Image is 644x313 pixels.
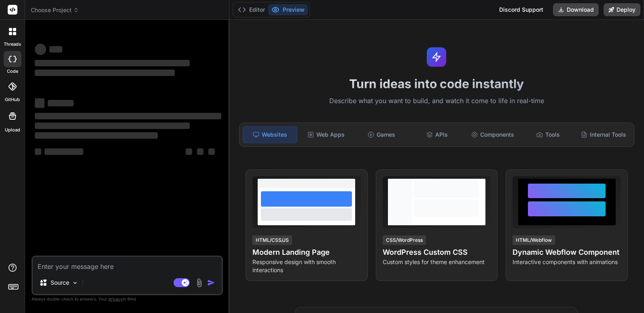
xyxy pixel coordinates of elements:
span: ‌ [35,132,158,139]
div: Games [354,126,408,143]
label: code [7,68,18,75]
span: privacy [108,296,123,301]
p: Always double-check its answers. Your in Bind [32,295,223,303]
h1: Turn ideas into code instantly [234,76,639,91]
label: Upload [5,127,20,133]
span: ‌ [208,148,215,155]
h4: WordPress Custom CSS [383,247,491,258]
p: Interactive components with animations [513,258,621,266]
span: ‌ [35,113,221,119]
p: Source [51,279,69,287]
label: threads [4,41,21,48]
span: ‌ [35,148,41,155]
p: Responsive design with smooth interactions [252,258,361,274]
span: ‌ [35,60,190,66]
img: icon [207,279,215,287]
p: Custom styles for theme enhancement [383,258,491,266]
button: Preview [268,4,308,15]
h4: Dynamic Webflow Component [513,247,621,258]
span: ‌ [35,70,175,76]
div: Internal Tools [577,126,631,143]
span: ‌ [35,123,190,129]
img: attachment [195,278,204,288]
div: APIs [410,126,464,143]
button: Deploy [604,3,640,16]
span: ‌ [186,148,192,155]
div: HTML/CSS/JS [252,235,292,245]
div: Tools [521,126,575,143]
div: Websites [243,126,297,143]
h4: Modern Landing Page [252,247,361,258]
div: Components [466,126,519,143]
button: Download [553,3,599,16]
div: Discord Support [494,3,548,16]
img: Pick Models [72,279,78,286]
span: ‌ [197,148,203,155]
span: ‌ [48,100,74,106]
button: Editor [235,4,268,15]
span: ‌ [35,44,46,55]
p: Describe what you want to build, and watch it come to life in real-time [234,96,639,106]
div: HTML/Webflow [513,235,555,245]
label: GitHub [5,96,20,103]
span: Choose Project [31,6,79,14]
div: CSS/WordPress [383,235,426,245]
span: ‌ [44,148,83,155]
span: ‌ [35,98,44,108]
div: Web Apps [299,126,353,143]
span: ‌ [49,46,62,53]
